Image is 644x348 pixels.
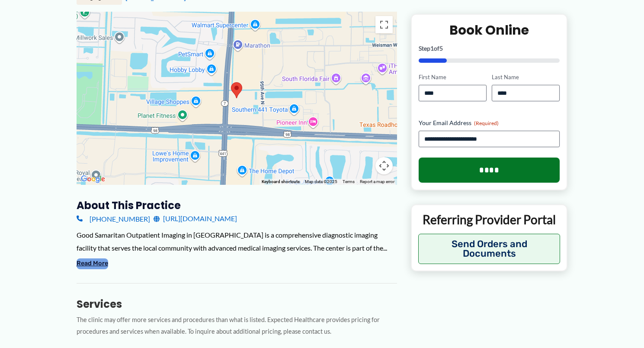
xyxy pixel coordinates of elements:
[77,297,397,311] h3: Services
[77,212,150,225] a: [PHONE_NUMBER]
[262,179,300,185] button: Keyboard shortcuts
[77,314,397,338] p: The clinic may offer more services and procedures than what is listed. Expected Healthcare provid...
[439,45,443,52] span: 5
[474,120,499,126] span: (Required)
[419,22,560,39] h2: Book Online
[77,258,108,269] button: Read More
[419,119,560,127] label: Your Email Address
[418,212,561,227] p: Referring Provider Portal
[343,179,355,184] a: Terms (opens in new tab)
[430,45,434,52] span: 1
[419,73,487,81] label: First Name
[418,234,561,264] button: Send Orders and Documents
[79,174,107,185] img: Google
[77,229,397,254] div: Good Samaritan Outpatient Imaging in [GEOGRAPHIC_DATA] is a comprehensive diagnostic imaging faci...
[360,179,394,184] a: Report a map error
[77,199,397,212] h3: About this practice
[419,45,560,52] p: Step of
[154,212,237,225] a: [URL][DOMAIN_NAME]
[305,179,337,184] span: Map data ©2025
[79,174,107,185] a: Open this area in Google Maps (opens a new window)
[375,157,393,174] button: Map camera controls
[375,16,393,33] button: Toggle fullscreen view
[492,73,560,81] label: Last Name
